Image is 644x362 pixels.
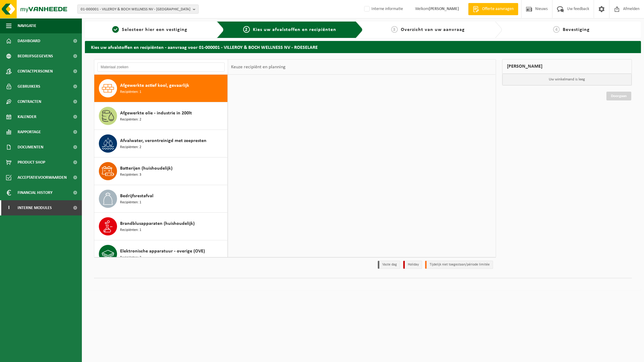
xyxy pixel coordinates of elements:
input: Materiaal zoeken [97,63,225,72]
a: Doorgaan [606,92,631,100]
button: Batterijen (huishoudelijk) Recipiënten: 3 [94,157,228,185]
span: Contactpersonen [18,64,53,79]
button: Bedrijfsrestafval Recipiënten: 1 [94,185,228,213]
span: Elektronische apparatuur - overige (OVE) [120,248,205,255]
span: Bedrijfsgegevens [18,49,53,64]
button: 01-000001 - VILLEROY & BOCH WELLNESS NV - [GEOGRAPHIC_DATA] [77,5,199,14]
li: Tijdelijk niet toegestaan/période limitée [425,261,493,269]
span: Overzicht van uw aanvraag [401,27,465,32]
span: I [6,200,12,215]
span: Interne modules [18,200,52,215]
li: Vaste dag [378,261,400,269]
div: Keuze recipiënt en planning [228,59,289,75]
span: Afvalwater, verontreinigd met zeepresten [120,137,206,144]
div: [PERSON_NAME] [502,59,632,74]
span: Dashboard [18,33,40,49]
button: Afgewerkte actief kool, gevaarlijk Recipiënten: 1 [94,75,228,102]
a: 1Selecteer hier een vestiging [88,26,212,33]
span: Recipiënten: 1 [120,89,141,95]
span: Recipiënten: 1 [120,200,141,205]
span: Recipiënten: 2 [120,255,141,261]
span: Batterijen (huishoudelijk) [120,165,173,172]
li: Holiday [403,261,422,269]
p: Uw winkelmand is leeg [502,74,632,85]
span: Kies uw afvalstoffen en recipiënten [253,27,336,32]
span: Financial History [18,185,52,200]
button: Afgewerkte olie - industrie in 200lt Recipiënten: 2 [94,102,228,130]
span: Afgewerkte olie - industrie in 200lt [120,110,192,117]
span: Recipiënten: 2 [120,144,141,150]
button: Brandblusapparaten (huishoudelijk) Recipiënten: 1 [94,213,228,240]
span: Documenten [18,140,43,155]
span: Offerte aanvragen [481,6,515,12]
span: 4 [553,26,560,33]
span: 3 [391,26,398,33]
a: Offerte aanvragen [468,3,518,15]
span: 1 [112,26,119,33]
span: Product Shop [18,155,45,170]
span: Selecteer hier een vestiging [122,27,187,32]
span: Brandblusapparaten (huishoudelijk) [120,220,195,227]
span: Acceptatievoorwaarden [18,170,67,185]
span: Rapportage [18,124,41,140]
h2: Kies uw afvalstoffen en recipiënten - aanvraag voor 01-000001 - VILLEROY & BOCH WELLNESS NV - ROE... [85,41,641,53]
strong: [PERSON_NAME] [429,7,459,11]
label: Interne informatie [363,5,403,14]
button: Elektronische apparatuur - overige (OVE) Recipiënten: 2 [94,240,228,268]
span: Bevestiging [563,27,590,32]
span: Afgewerkte actief kool, gevaarlijk [120,82,189,89]
span: 2 [243,26,250,33]
span: Recipiënten: 1 [120,227,141,233]
span: Recipiënten: 2 [120,117,141,123]
span: Recipiënten: 3 [120,172,141,178]
span: Gebruikers [18,79,40,94]
button: Afvalwater, verontreinigd met zeepresten Recipiënten: 2 [94,130,228,157]
span: Bedrijfsrestafval [120,192,153,200]
span: 01-000001 - VILLEROY & BOCH WELLNESS NV - [GEOGRAPHIC_DATA] [81,5,190,14]
span: Navigatie [18,18,36,33]
span: Contracten [18,94,41,109]
span: Kalender [18,109,36,124]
